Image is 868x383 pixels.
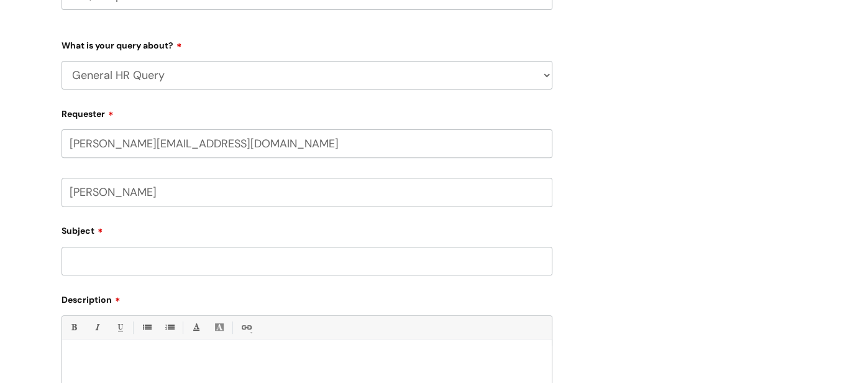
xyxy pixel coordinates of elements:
[62,36,552,51] label: What is your query about?
[238,320,254,335] a: Link
[89,320,104,335] a: Italic (Ctrl-I)
[211,320,227,335] a: Back Color
[162,320,177,335] a: 1. Ordered List (Ctrl-Shift-8)
[62,221,552,236] label: Subject
[139,320,154,335] a: • Unordered List (Ctrl-Shift-7)
[62,290,552,305] label: Description
[62,129,552,158] input: Email
[112,320,127,335] a: Underline(Ctrl-U)
[62,178,552,206] input: Your Name
[62,104,552,119] label: Requester
[66,320,81,335] a: Bold (Ctrl-B)
[188,320,204,335] a: Font Color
